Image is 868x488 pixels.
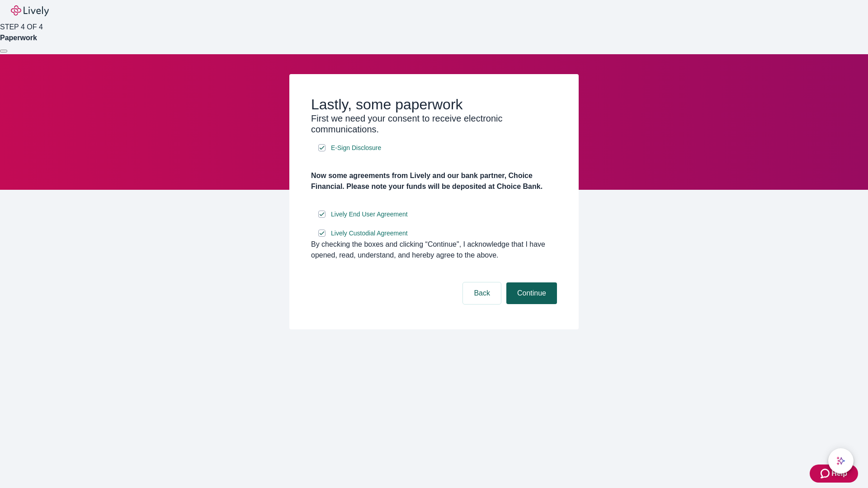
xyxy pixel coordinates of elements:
[331,143,381,153] span: E-Sign Disclosure
[329,209,410,220] a: e-sign disclosure document
[831,468,847,479] span: Help
[11,5,49,16] img: Lively
[836,456,845,465] svg: Lively AI Assistant
[329,228,410,239] a: e-sign disclosure document
[821,468,831,479] svg: Zendesk support icon
[311,170,557,192] h4: Now some agreements from Lively and our bank partner, Choice Financial. Please note your funds wi...
[506,282,557,304] button: Continue
[311,96,557,113] h2: Lastly, some paperwork
[463,282,501,304] button: Back
[311,239,557,261] div: By checking the boxes and clicking “Continue", I acknowledge that I have opened, read, understand...
[311,113,557,135] h3: First we need your consent to receive electronic communications.
[828,448,854,474] button: chat
[331,229,408,238] span: Lively Custodial Agreement
[329,142,383,154] a: e-sign disclosure document
[331,210,408,219] span: Lively End User Agreement
[810,465,858,483] button: Zendesk support iconHelp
